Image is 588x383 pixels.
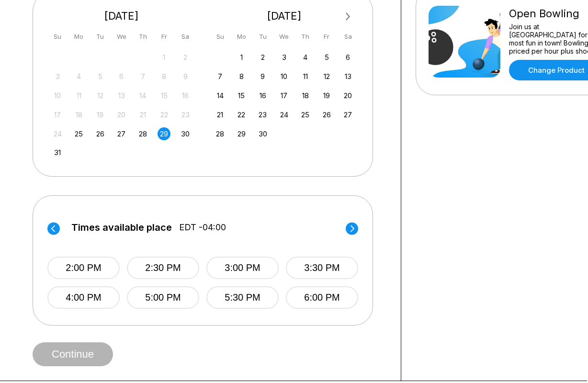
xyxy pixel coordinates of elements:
[94,70,107,83] div: Not available Tuesday, August 5th, 2025
[341,70,354,83] div: Choose Saturday, September 13th, 2025
[158,51,170,64] div: Not available Friday, August 1st, 2025
[299,108,312,121] div: Choose Thursday, September 25th, 2025
[214,89,226,102] div: Choose Sunday, September 14th, 2025
[94,30,107,43] div: Tu
[278,89,291,102] div: Choose Wednesday, September 17th, 2025
[51,146,64,159] div: Choose Sunday, August 31st, 2025
[278,108,291,121] div: Choose Wednesday, September 24th, 2025
[299,70,312,83] div: Choose Thursday, September 11th, 2025
[158,89,170,102] div: Not available Friday, August 15th, 2025
[136,108,149,121] div: Not available Thursday, August 21st, 2025
[136,89,149,102] div: Not available Thursday, August 14th, 2025
[127,257,199,279] button: 2:30 PM
[72,30,85,43] div: Mo
[341,108,354,121] div: Choose Saturday, September 27th, 2025
[179,222,226,233] span: EDT -04:00
[51,70,64,83] div: Not available Sunday, August 3rd, 2025
[47,286,120,309] button: 4:00 PM
[235,108,248,121] div: Choose Monday, September 22nd, 2025
[51,127,64,140] div: Not available Sunday, August 24th, 2025
[50,50,193,159] div: month 2025-08
[429,6,500,78] img: Open Bowling
[299,51,312,64] div: Choose Thursday, September 4th, 2025
[115,70,128,83] div: Not available Wednesday, August 6th, 2025
[71,222,172,233] span: Times available place
[256,30,269,43] div: Tu
[286,286,358,309] button: 6:00 PM
[256,127,269,140] div: Choose Tuesday, September 30th, 2025
[320,108,333,121] div: Choose Friday, September 26th, 2025
[179,108,192,121] div: Not available Saturday, August 23rd, 2025
[286,257,358,279] button: 3:30 PM
[320,30,333,43] div: Fr
[115,89,128,102] div: Not available Wednesday, August 13th, 2025
[256,70,269,83] div: Choose Tuesday, September 9th, 2025
[278,70,291,83] div: Choose Wednesday, September 10th, 2025
[256,89,269,102] div: Choose Tuesday, September 16th, 2025
[341,51,354,64] div: Choose Saturday, September 6th, 2025
[299,30,312,43] div: Th
[158,70,170,83] div: Not available Friday, August 8th, 2025
[51,89,64,102] div: Not available Sunday, August 10th, 2025
[72,89,85,102] div: Not available Monday, August 11th, 2025
[136,127,149,140] div: Choose Thursday, August 28th, 2025
[94,89,107,102] div: Not available Tuesday, August 12th, 2025
[72,108,85,121] div: Not available Monday, August 18th, 2025
[206,286,279,309] button: 5:30 PM
[158,108,170,121] div: Not available Friday, August 22nd, 2025
[235,70,248,83] div: Choose Monday, September 8th, 2025
[256,108,269,121] div: Choose Tuesday, September 23rd, 2025
[320,51,333,64] div: Choose Friday, September 5th, 2025
[341,89,354,102] div: Choose Saturday, September 20th, 2025
[214,108,226,121] div: Choose Sunday, September 21st, 2025
[72,127,85,140] div: Choose Monday, August 25th, 2025
[235,89,248,102] div: Choose Monday, September 15th, 2025
[340,9,356,24] button: Next Month
[210,10,359,23] div: [DATE]
[256,51,269,64] div: Choose Tuesday, September 2nd, 2025
[47,10,196,23] div: [DATE]
[235,30,248,43] div: Mo
[115,30,128,43] div: We
[278,51,291,64] div: Choose Wednesday, September 3rd, 2025
[235,51,248,64] div: Choose Monday, September 1st, 2025
[115,127,128,140] div: Choose Wednesday, August 27th, 2025
[213,50,356,140] div: month 2025-09
[320,70,333,83] div: Choose Friday, September 12th, 2025
[158,30,170,43] div: Fr
[214,70,226,83] div: Choose Sunday, September 7th, 2025
[51,30,64,43] div: Su
[158,127,170,140] div: Choose Friday, August 29th, 2025
[179,89,192,102] div: Not available Saturday, August 16th, 2025
[115,108,128,121] div: Not available Wednesday, August 20th, 2025
[214,127,226,140] div: Choose Sunday, September 28th, 2025
[51,108,64,121] div: Not available Sunday, August 17th, 2025
[278,30,291,43] div: We
[94,127,107,140] div: Choose Tuesday, August 26th, 2025
[72,70,85,83] div: Not available Monday, August 4th, 2025
[214,30,226,43] div: Su
[299,89,312,102] div: Choose Thursday, September 18th, 2025
[94,108,107,121] div: Not available Tuesday, August 19th, 2025
[320,89,333,102] div: Choose Friday, September 19th, 2025
[206,257,279,279] button: 3:00 PM
[179,30,192,43] div: Sa
[179,51,192,64] div: Not available Saturday, August 2nd, 2025
[179,70,192,83] div: Not available Saturday, August 9th, 2025
[179,127,192,140] div: Choose Saturday, August 30th, 2025
[235,127,248,140] div: Choose Monday, September 29th, 2025
[341,30,354,43] div: Sa
[136,30,149,43] div: Th
[127,286,199,309] button: 5:00 PM
[136,70,149,83] div: Not available Thursday, August 7th, 2025
[47,257,120,279] button: 2:00 PM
